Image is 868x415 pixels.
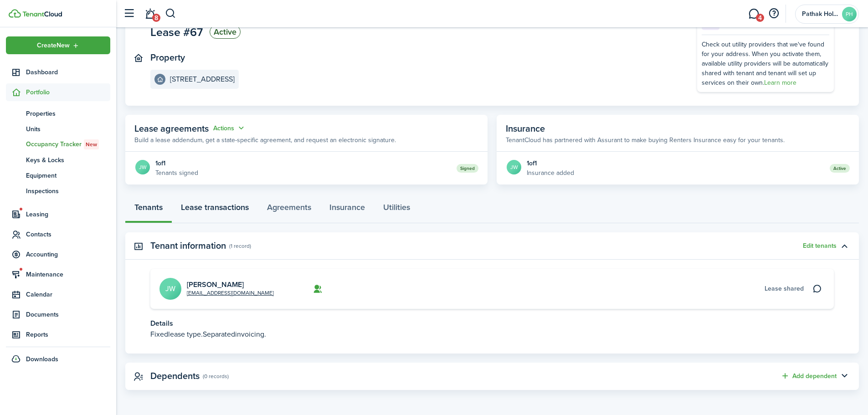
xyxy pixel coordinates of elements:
[172,196,258,223] a: Lease transactions
[837,238,852,254] button: Toggle accordion
[134,159,151,177] a: JW
[203,372,229,380] panel-main-subtitle: (0 records)
[26,270,110,279] span: Maintenance
[150,241,226,251] panel-main-title: Tenant information
[150,318,834,329] p: Details
[150,329,834,340] p: Fixed Separated
[135,160,150,174] avatar-text: JW
[26,330,110,339] span: Reports
[229,242,251,250] panel-main-subtitle: (1 record)
[26,186,110,196] span: Inspections
[120,5,138,22] button: Open sidebar
[26,171,110,180] span: Equipment
[766,6,781,21] button: Open resource center
[150,26,203,38] span: Lease #67
[134,122,209,135] span: Lease agreements
[155,159,198,168] div: 1 of 1
[837,369,852,384] button: Toggle accordion
[527,159,574,168] div: 1 of 1
[756,14,764,22] span: 4
[6,106,110,121] a: Properties
[803,242,837,250] button: Edit tenants
[506,122,545,135] span: Insurance
[320,196,374,223] a: Insurance
[26,87,110,97] span: Portfolio
[168,329,203,339] span: lease type.
[6,183,110,199] a: Inspections
[26,210,110,219] span: Leasing
[702,40,829,87] div: Check out utility providers that we've found for your address. When you activate them, available ...
[125,269,859,354] panel-main-body: Toggle accordion
[165,6,176,21] button: Search
[506,159,522,177] a: JW
[152,14,160,22] span: 8
[374,196,419,223] a: Utilities
[26,354,58,364] span: Downloads
[187,279,244,290] a: [PERSON_NAME]
[86,140,97,149] span: New
[781,371,837,381] button: Add dependent
[37,42,70,49] span: Create New
[187,289,274,297] a: [EMAIL_ADDRESS][DOMAIN_NAME]
[802,11,838,17] span: Pathak Holding LLC
[155,168,198,178] p: Tenants signed
[26,230,110,239] span: Contacts
[150,371,200,381] panel-main-title: Dependents
[507,160,521,174] avatar-text: JW
[26,290,110,299] span: Calendar
[6,63,110,81] a: Dashboard
[9,9,21,18] img: TenantCloud
[159,278,181,300] avatar-text: JW
[6,121,110,137] a: Units
[235,329,266,339] span: invoicing.
[6,152,110,168] a: Keys & Locks
[150,52,185,63] panel-main-title: Property
[6,326,110,343] a: Reports
[26,250,110,259] span: Accounting
[170,75,235,83] e-details-info-title: [STREET_ADDRESS]
[6,36,110,54] button: Open menu
[26,139,110,149] span: Occupancy Tracker
[26,124,110,134] span: Units
[842,7,857,21] avatar-text: PH
[26,109,110,118] span: Properties
[213,123,246,133] button: Open menu
[134,135,396,145] p: Build a lease addendum, get a state-specific agreement, and request an electronic signature.
[210,25,241,39] status: Active
[258,196,320,223] a: Agreements
[527,168,574,178] p: Insurance added
[830,164,850,173] status: Active
[213,123,246,133] button: Actions
[6,137,110,152] a: Occupancy TrackerNew
[141,2,159,26] a: Notifications
[457,164,478,173] status: Signed
[506,135,785,145] p: TenantCloud has partnered with Assurant to make buying Renters Insurance easy for your tenants.
[745,2,762,26] a: Messaging
[26,67,110,77] span: Dashboard
[26,310,110,319] span: Documents
[26,155,110,165] span: Keys & Locks
[22,11,62,17] img: TenantCloud
[764,78,796,87] a: Learn more
[6,168,110,183] a: Equipment
[765,284,804,293] span: Lease shared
